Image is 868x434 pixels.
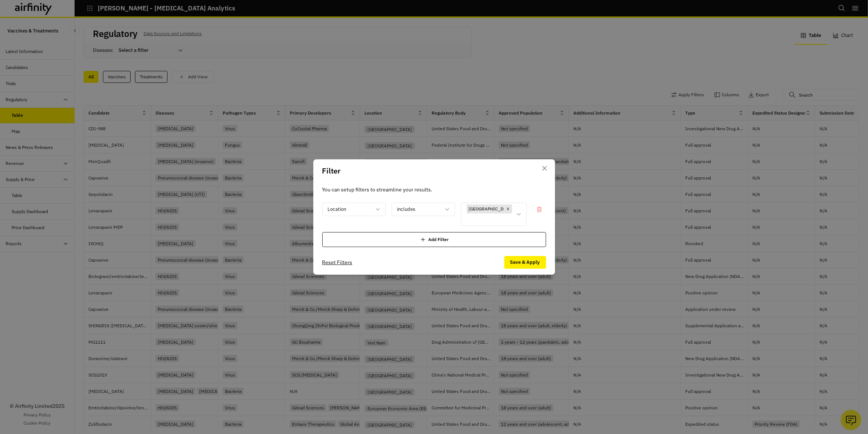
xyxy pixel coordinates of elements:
p: You can setup filters to streamline your results. [322,185,546,194]
div: Remove [object Object] [504,204,512,213]
header: Filter [313,159,555,182]
div: Add Filter [322,232,546,247]
button: Save & Apply [504,256,546,269]
p: [GEOGRAPHIC_DATA] [469,206,513,212]
button: Reset Filters [322,256,352,268]
button: Close [539,162,551,174]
